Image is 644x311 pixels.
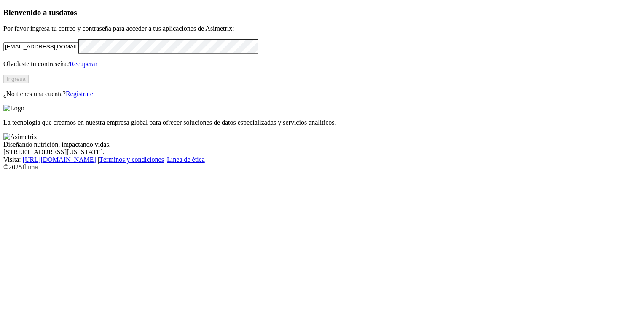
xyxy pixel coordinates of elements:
[3,60,641,68] p: Olvidaste tu contraseña?
[59,8,77,17] span: datos
[23,156,96,163] a: [URL][DOMAIN_NAME]
[3,42,78,51] input: Tu correo
[3,8,641,17] h3: Bienvenido a tus
[3,75,29,83] button: Ingresa
[3,133,37,141] img: Asimetrix
[3,25,641,32] p: Por favor ingresa tu correo y contraseña para acceder a tus aplicaciones de Asimetrix:
[66,90,93,97] a: Regístrate
[3,156,641,164] div: Visita : | |
[3,148,641,156] div: [STREET_ADDRESS][US_STATE].
[3,119,641,126] p: La tecnología que creamos en nuestra empresa global para ofrecer soluciones de datos especializad...
[70,60,97,67] a: Recuperar
[3,90,641,98] p: ¿No tienes una cuenta?
[3,105,24,112] img: Logo
[167,156,205,163] a: Línea de ética
[3,164,641,171] div: © 2025 Iluma
[99,156,164,163] a: Términos y condiciones
[3,141,641,148] div: Diseñando nutrición, impactando vidas.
